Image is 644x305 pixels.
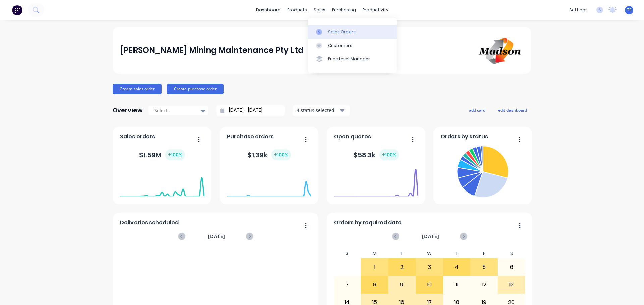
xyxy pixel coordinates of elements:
a: Price Level Manager [308,52,397,66]
div: 12 [471,276,497,293]
div: 5 [471,259,497,276]
span: [DATE] [422,233,439,240]
div: settings [566,5,591,15]
div: Sales Orders [328,29,356,35]
div: T [443,249,471,258]
div: W [416,249,443,258]
button: add card [465,106,490,115]
div: 9 [389,276,416,293]
div: 8 [361,276,388,293]
div: $ 58.3k [353,149,399,160]
span: [DATE] [208,233,225,240]
span: Orders by required date [334,219,402,227]
div: F [470,249,498,258]
a: Customers [308,39,397,52]
div: Price Level Manager [328,56,370,62]
div: Overview [113,104,143,117]
div: productivity [359,5,392,15]
div: 6 [498,259,525,276]
div: products [284,5,310,15]
div: 1 [361,259,388,276]
div: M [361,249,388,258]
div: 11 [443,276,470,293]
span: Open quotes [334,133,371,141]
div: purchasing [329,5,359,15]
button: 4 status selected [293,105,350,116]
div: T [388,249,416,258]
span: Orders by status [441,133,488,141]
span: TE [627,7,632,13]
div: + 100 % [271,149,291,160]
div: S [498,249,525,258]
div: $ 1.39k [247,149,291,160]
a: Sales Orders [308,25,397,39]
div: 4 status selected [297,107,339,114]
div: 3 [416,259,443,276]
div: 10 [416,276,443,293]
div: 4 [443,259,470,276]
img: Factory [12,5,22,15]
div: Customers [328,43,352,49]
button: Create sales order [113,84,162,94]
div: + 100 % [165,149,185,160]
div: sales [310,5,329,15]
img: Madson Mining Maintenance Pty Ltd [477,35,524,66]
span: Sales orders [120,133,155,141]
div: S [334,249,361,258]
div: + 100 % [379,149,399,160]
div: $ 1.59M [139,149,185,160]
button: edit dashboard [494,106,531,115]
a: dashboard [253,5,284,15]
div: 13 [498,276,525,293]
button: Create purchase order [167,84,224,94]
div: 7 [334,276,361,293]
span: Purchase orders [227,133,274,141]
div: [PERSON_NAME] Mining Maintenance Pty Ltd [120,44,304,57]
div: 2 [389,259,416,276]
